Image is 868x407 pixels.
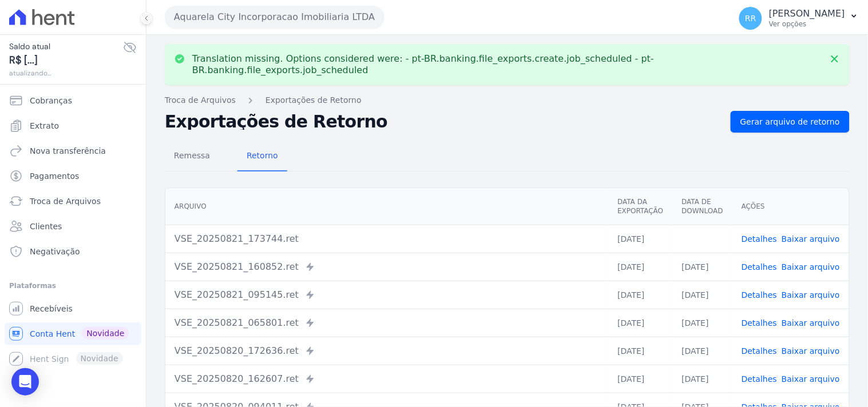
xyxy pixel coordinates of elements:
[742,346,777,356] a: Detalhes
[175,344,599,358] div: VSE_20250820_172636.ret
[769,19,845,29] p: Ver opções
[265,94,362,106] a: Exportações de Retorno
[9,89,137,370] nav: Sidebar
[673,281,732,309] td: [DATE]
[165,188,608,225] th: Arquivo
[167,144,217,167] span: Remessa
[673,365,732,393] td: [DATE]
[673,253,732,281] td: [DATE]
[165,6,385,29] button: Aquarela City Incorporacao Imobiliaria LTDA
[175,232,599,246] div: VSE_20250821_173744.ret
[782,346,840,356] a: Baixar arquivo
[5,297,141,320] a: Recebíveis
[673,337,732,365] td: [DATE]
[237,142,287,171] a: Retorno
[769,8,845,19] p: [PERSON_NAME]
[782,374,840,384] a: Baixar arquivo
[608,309,672,337] td: [DATE]
[165,94,850,106] nav: Breadcrumb
[782,234,840,244] a: Baixar arquivo
[608,188,672,225] th: Data da Exportação
[30,170,79,182] span: Pagamentos
[608,337,672,365] td: [DATE]
[782,318,840,328] a: Baixar arquivo
[30,145,106,157] span: Nova transferência
[742,290,777,300] a: Detalhes
[30,195,101,207] span: Troca de Arquivos
[30,120,59,131] span: Extrato
[5,215,141,238] a: Clientes
[9,41,123,53] span: Saldo atual
[730,2,868,34] button: RR [PERSON_NAME] Ver opções
[175,372,599,386] div: VSE_20250820_162607.ret
[30,246,80,257] span: Negativação
[5,89,141,112] a: Cobranças
[608,281,672,309] td: [DATE]
[30,95,72,106] span: Cobranças
[673,309,732,337] td: [DATE]
[192,53,822,76] p: Translation missing. Options considered were: - pt-BR.banking.file_exports.create.job_scheduled -...
[740,116,840,127] span: Gerar arquivo de retorno
[5,165,141,187] a: Pagamentos
[742,374,777,384] a: Detalhes
[175,288,599,302] div: VSE_20250821_095145.ret
[742,318,777,328] a: Detalhes
[782,262,840,272] a: Baixar arquivo
[5,322,141,345] a: Conta Hent Novidade
[82,327,129,340] span: Novidade
[608,365,672,393] td: [DATE]
[5,114,141,137] a: Extrato
[742,234,777,244] a: Detalhes
[782,290,840,300] a: Baixar arquivo
[9,279,137,293] div: Plataformas
[731,111,850,133] a: Gerar arquivo de retorno
[30,303,73,314] span: Recebíveis
[175,260,599,274] div: VSE_20250821_160852.ret
[673,188,732,225] th: Data de Download
[742,262,777,272] a: Detalhes
[5,190,141,213] a: Troca de Arquivos
[30,328,75,340] span: Conta Hent
[608,253,672,281] td: [DATE]
[175,316,599,330] div: VSE_20250821_065801.ret
[9,53,123,68] span: R$ [...]
[11,368,39,396] div: Open Intercom Messenger
[732,188,849,225] th: Ações
[5,139,141,162] a: Nova transferência
[30,221,62,232] span: Clientes
[5,240,141,263] a: Negativação
[165,94,236,106] a: Troca de Arquivos
[745,14,756,22] span: RR
[9,68,123,78] span: atualizando...
[165,114,722,130] h2: Exportações de Retorno
[165,142,219,171] a: Remessa
[240,144,285,167] span: Retorno
[608,225,672,253] td: [DATE]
